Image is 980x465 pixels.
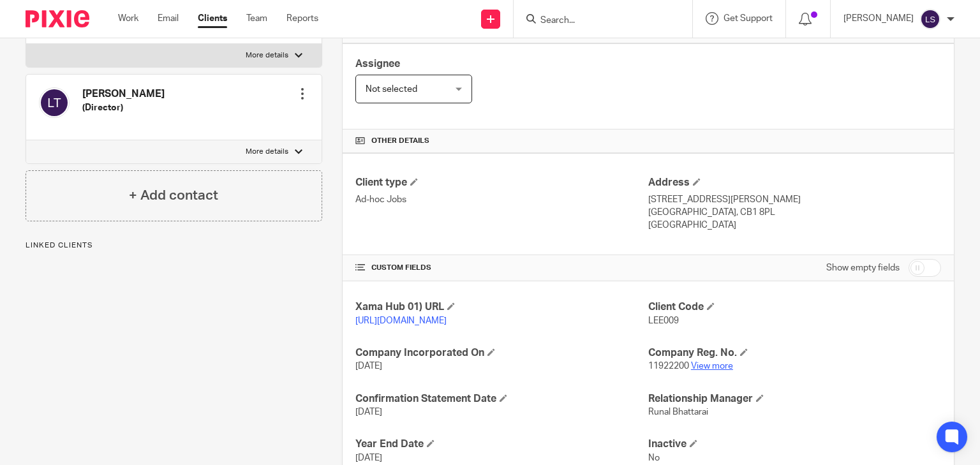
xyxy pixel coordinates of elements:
[158,12,179,25] a: Email
[355,59,400,69] span: Assignee
[129,186,218,205] h4: + Add contact
[286,12,318,25] a: Reports
[355,392,648,406] h4: Confirmation Statement Date
[648,362,689,371] span: 11922200
[648,346,941,360] h4: Company Reg. No.
[648,316,679,325] span: LEE009
[118,12,138,25] a: Work
[648,438,941,451] h4: Inactive
[371,136,429,146] span: Other details
[648,193,941,206] p: [STREET_ADDRESS][PERSON_NAME]
[691,362,733,371] a: View more
[648,176,941,189] h4: Address
[355,193,648,206] p: Ad-hoc Jobs
[26,10,89,27] img: Pixie
[355,346,648,360] h4: Company Incorporated On
[355,362,382,371] span: [DATE]
[366,85,417,94] span: Not selected
[920,9,940,29] img: svg%3E
[82,101,165,114] h5: (Director)
[355,263,648,273] h4: CUSTOM FIELDS
[648,206,941,219] p: [GEOGRAPHIC_DATA], CB1 8PL
[355,454,382,462] span: [DATE]
[82,87,165,101] h4: [PERSON_NAME]
[648,219,941,232] p: [GEOGRAPHIC_DATA]
[198,12,227,25] a: Clients
[539,15,654,27] input: Search
[724,14,773,23] span: Get Support
[648,408,708,417] span: Runal Bhattarai
[355,438,648,451] h4: Year End Date
[246,50,288,61] p: More details
[26,240,322,251] p: Linked clients
[39,87,70,118] img: svg%3E
[648,454,660,462] span: No
[246,12,267,25] a: Team
[648,300,941,314] h4: Client Code
[843,12,914,25] p: [PERSON_NAME]
[246,147,288,157] p: More details
[355,316,447,325] a: [URL][DOMAIN_NAME]
[648,392,941,406] h4: Relationship Manager
[355,176,648,189] h4: Client type
[355,408,382,417] span: [DATE]
[826,262,900,274] label: Show empty fields
[355,300,648,314] h4: Xama Hub 01) URL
